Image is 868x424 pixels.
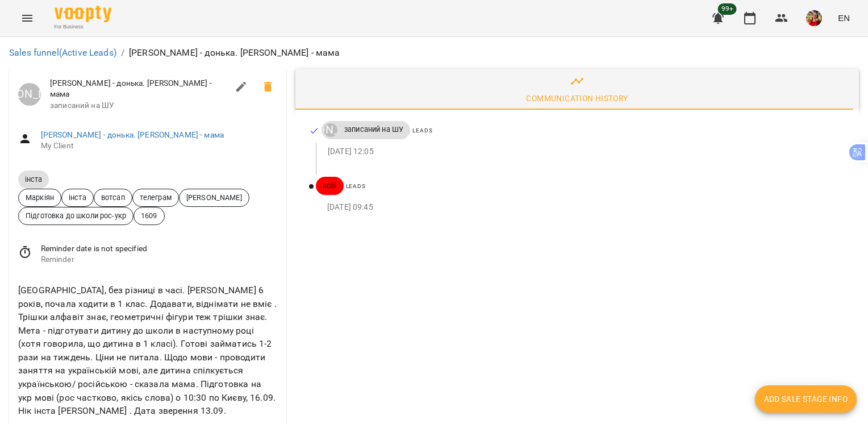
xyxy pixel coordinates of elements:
[322,123,337,137] a: [PERSON_NAME]
[19,210,133,221] span: Підготовка до школи рос-укр
[180,192,249,203] span: [PERSON_NAME]
[50,100,228,111] span: записаний на ШУ
[41,254,277,265] span: Reminder
[9,46,859,60] nav: breadcrumb
[129,46,340,60] p: [PERSON_NAME] - донька. [PERSON_NAME] - мама
[18,83,41,106] a: [PERSON_NAME]
[41,140,277,152] span: My Client
[94,192,132,203] span: вотсап
[324,123,337,137] div: Луцук Маркіян
[838,12,850,24] span: EN
[833,7,854,28] button: EN
[337,124,410,135] span: записаний на ШУ
[16,281,279,420] div: [GEOGRAPHIC_DATA], без різниці в часі. [PERSON_NAME] 6 років, почала ходити в 1 клас. Додавати, в...
[134,210,164,221] span: 1609
[121,46,124,60] li: /
[14,5,41,32] button: Menu
[526,92,628,105] div: Communication History
[755,385,857,413] button: Add Sale Stage info
[18,83,41,106] div: Луцук Маркіян
[806,10,822,26] img: 5e634735370bbb5983f79fa1b5928c88.png
[718,3,737,15] span: 99+
[18,174,49,184] span: інста
[346,183,366,189] span: Leads
[316,181,344,191] span: нові
[55,23,111,31] span: For Business
[55,6,111,22] img: Voopty Logo
[62,192,93,203] span: інста
[50,78,228,100] span: [PERSON_NAME] - донька. [PERSON_NAME] - мама
[328,146,841,157] p: [DATE] 12:05
[9,47,116,58] a: Sales funnel(Active Leads)
[133,192,178,203] span: телеграм
[41,130,224,139] a: [PERSON_NAME] - донька. [PERSON_NAME] - мама
[19,192,61,203] span: Маркіян
[412,127,432,134] span: Leads
[41,243,277,255] span: Reminder date is not specified
[764,392,848,406] span: Add Sale Stage info
[327,202,841,213] p: [DATE] 09:45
